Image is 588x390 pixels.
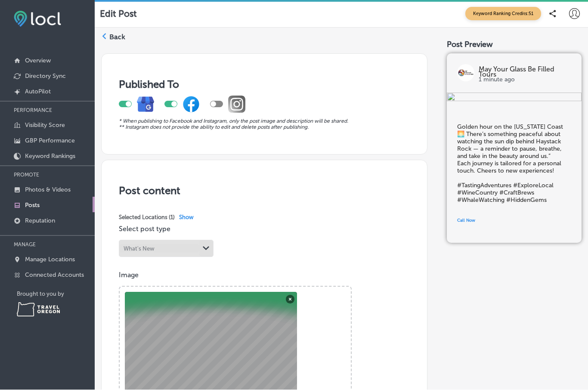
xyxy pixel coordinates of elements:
p: Manage Locations [25,256,75,263]
p: GBP Performance [25,137,75,145]
p: Directory Sync [25,73,66,80]
span: Show [179,214,194,221]
span: Selected Locations ( 1 ) [119,214,175,221]
i: ** Instagram does not provide the ability to edit and delete posts after publishing. [119,124,309,130]
p: Posts [25,202,40,209]
img: d9d82c60-3b77-4ef9-bfb1-dca6b1eb9f7e [447,93,582,103]
p: Keyword Rankings [25,153,75,160]
span: Call Now [457,218,475,223]
span: Keyword Ranking Credits: 51 [465,7,541,21]
p: Visibility Score [25,122,65,129]
p: Photos & Videos [25,186,71,194]
p: Connected Accounts [25,272,84,279]
p: AutoPilot [25,88,51,96]
h3: Published To [119,78,410,91]
p: Overview [25,57,51,65]
i: * When publishing to Facebook and Instagram, only the post image and description will be shared. [119,118,348,124]
div: Post Preview [447,40,582,50]
h5: Golden hour on the [US_STATE] Coast 🌅 There’s something peaceful about watching the sun dip behin... [457,124,571,204]
a: Powered by PQINA [120,287,165,293]
img: Travel Oregon [17,303,60,317]
h3: Post content [119,185,410,197]
p: 1 minute ago [479,77,571,83]
div: What's New [124,245,155,252]
p: May Your Glass Be Filled Tours [479,67,571,77]
img: fda3e92497d09a02dc62c9cd864e3231.png [14,11,61,27]
p: Select post type [119,225,410,233]
img: logo [457,65,474,82]
p: Reputation [25,217,55,225]
label: Back [109,33,125,42]
p: Brought to you by [17,291,95,297]
p: Image [119,271,410,279]
p: Edit Post [100,9,137,19]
